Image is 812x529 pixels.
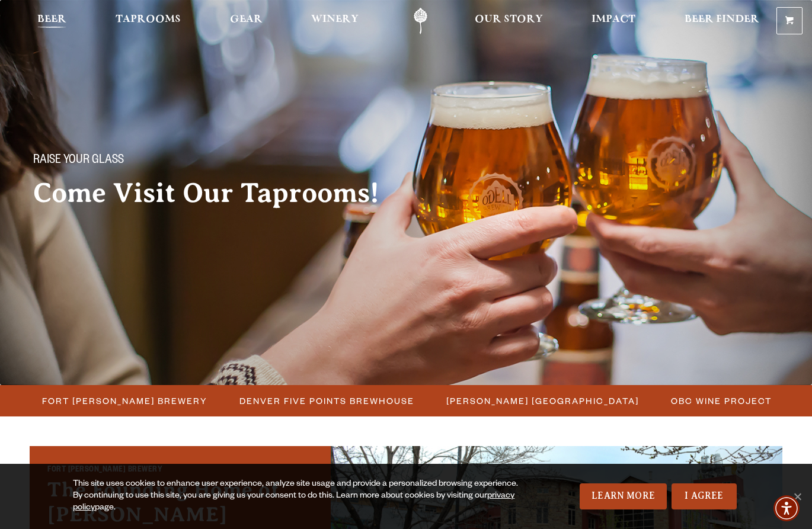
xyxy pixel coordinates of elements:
span: Our Story [475,15,543,24]
span: Taprooms [116,15,181,24]
span: Raise your glass [33,153,124,169]
h2: Come Visit Our Taprooms! [33,178,403,208]
span: Impact [592,15,635,24]
a: [PERSON_NAME] [GEOGRAPHIC_DATA] [439,392,645,409]
a: Denver Five Points Brewhouse [232,392,420,409]
span: Beer [37,15,66,24]
span: Beer Finder [685,15,759,24]
a: Beer [30,8,74,34]
a: Learn More [580,483,667,509]
a: OBC Wine Project [664,392,778,409]
span: OBC Wine Project [671,392,772,409]
a: Winery [303,8,366,34]
a: Our Story [467,8,551,34]
a: Gear [222,8,270,34]
span: Winery [311,15,359,24]
a: Fort [PERSON_NAME] Brewery [35,392,213,409]
a: Odell Home [398,8,443,34]
a: Taprooms [108,8,188,34]
a: Impact [584,8,643,34]
div: Accessibility Menu [773,495,800,521]
span: Denver Five Points Brewhouse [239,392,414,409]
a: I Agree [672,483,737,509]
span: Gear [230,15,263,24]
div: This site uses cookies to enhance user experience, analyze site usage and provide a personalized ... [73,479,525,514]
span: [PERSON_NAME] [GEOGRAPHIC_DATA] [446,392,639,409]
a: Beer Finder [677,8,767,34]
span: Fort [PERSON_NAME] Brewery [42,392,207,409]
